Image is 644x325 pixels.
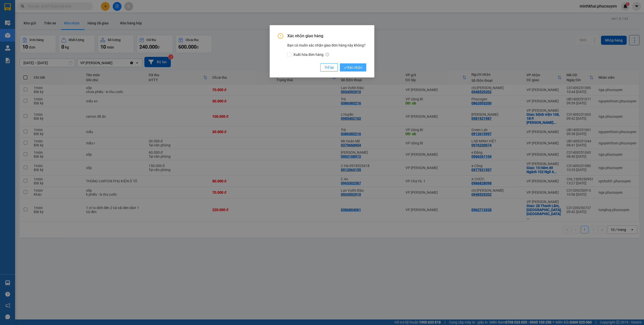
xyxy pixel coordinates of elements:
[291,52,331,57] span: Xuất hóa đơn hàng
[287,43,366,57] div: Bạn có muốn xác nhận giao đơn hàng này không?
[326,53,329,56] span: info-circle
[278,33,283,39] span: exclamation-circle
[287,33,366,39] span: Xác nhận giao hàng
[344,66,347,69] span: check
[324,65,334,70] span: Trở lại
[340,63,366,71] button: checkXác nhận
[320,63,338,71] button: Trở lại
[344,65,362,70] span: Xác nhận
